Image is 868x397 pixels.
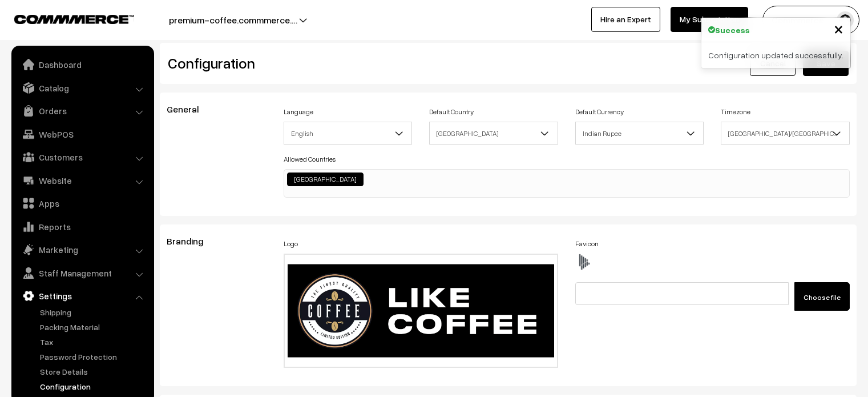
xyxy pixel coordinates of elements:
[14,15,134,23] img: COMMMERCE
[284,154,336,165] label: Allowed Countries
[834,20,843,37] button: Close
[37,366,150,378] a: Store Details
[575,254,592,271] img: favicon.ico
[287,173,364,186] li: India
[284,107,313,117] label: Language
[167,235,217,247] span: Branding
[14,54,150,75] a: Dashboard
[14,101,150,121] a: Orders
[575,122,704,145] span: Indian Rupee
[14,78,150,98] a: Catalog
[37,336,150,348] a: Tax
[284,123,412,143] span: English
[14,263,150,283] a: Staff Management
[14,170,150,191] a: Website
[37,380,150,392] a: Configuration
[576,123,704,143] span: Indian Rupee
[837,11,854,29] img: user
[37,351,150,363] a: Password Protection
[14,147,150,167] a: Customers
[14,216,150,237] a: Reports
[14,124,150,145] a: WebPOS
[804,293,841,302] span: Choose file
[721,122,850,145] span: Asia/Kolkata
[575,239,599,249] label: Favicon
[284,239,298,249] label: Logo
[37,321,150,333] a: Packing Material
[429,122,558,145] span: India
[284,122,413,145] span: English
[14,239,150,260] a: Marketing
[721,107,750,117] label: Timezone
[715,24,750,36] strong: Success
[591,7,660,32] a: Hire an Expert
[762,6,859,34] button: Commmerce
[14,11,114,25] a: COMMMERCE
[129,6,337,34] button: premium-coffee.commmerce.…
[429,107,474,117] label: Default Country
[721,123,849,143] span: Asia/Kolkata
[671,7,748,32] a: My Subscription
[575,107,624,117] label: Default Currency
[430,123,558,143] span: India
[701,42,850,68] div: Configuration updated successfully.
[167,103,212,115] span: General
[834,18,843,39] span: ×
[14,193,150,214] a: Apps
[168,54,500,72] h2: Configuration
[37,306,150,318] a: Shipping
[14,286,150,306] a: Settings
